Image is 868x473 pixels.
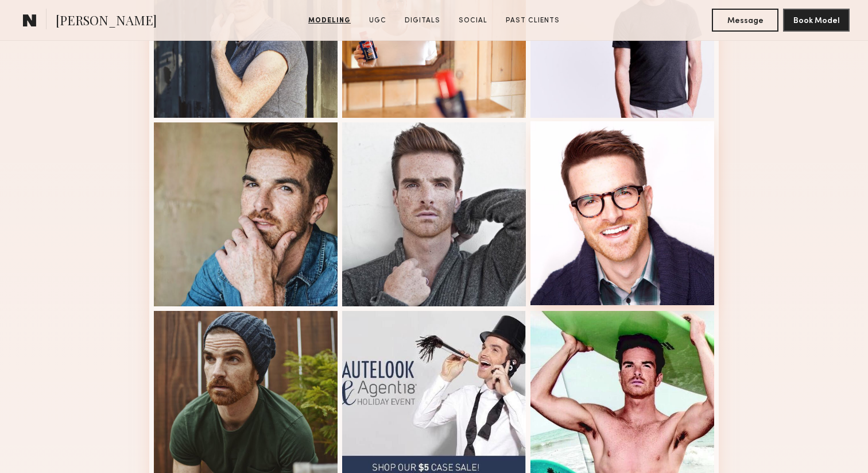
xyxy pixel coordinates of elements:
a: Social [454,16,492,26]
a: Modeling [304,16,355,26]
span: [PERSON_NAME] [56,11,157,32]
a: Past Clients [501,16,564,26]
button: Book Model [783,9,850,32]
a: UGC [365,16,391,26]
button: Message [712,9,778,32]
a: Book Model [783,15,850,25]
a: Digitals [400,16,445,26]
